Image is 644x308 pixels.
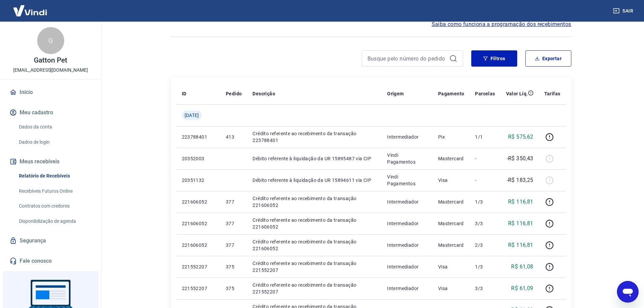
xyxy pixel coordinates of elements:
[226,90,242,97] p: Pedido
[507,155,533,163] p: -R$ 350,43
[508,133,533,141] p: R$ 575,62
[226,220,242,227] p: 377
[617,281,639,303] iframe: Botão para abrir a janela de mensagens, conversa em andamento
[16,199,93,213] a: Contratos com credores
[182,263,215,270] p: 221552207
[226,198,242,205] p: 377
[438,263,464,270] p: Visa
[438,134,464,140] p: Pix
[387,263,427,270] p: Intermediador
[16,135,93,149] a: Dados de login
[182,134,215,140] p: 223788401
[253,217,376,230] p: Crédito referente ao recebimento da transação 221606052
[471,50,517,67] button: Filtros
[438,177,464,184] p: Visa
[253,238,376,252] p: Crédito referente ao recebimento da transação 221606052
[438,285,464,292] p: Visa
[253,260,376,274] p: Crédito referente ao recebimento da transação 221552207
[432,20,571,28] a: Saiba como funciona a programação dos recebimentos
[387,285,427,292] p: Intermediador
[226,263,242,270] p: 375
[182,90,187,97] p: ID
[511,263,533,271] p: R$ 61,08
[34,57,67,64] p: Gatton Pet
[8,154,93,169] button: Meus recebíveis
[387,134,427,140] p: Intermediador
[226,134,242,140] p: 413
[182,285,215,292] p: 221552207
[387,198,427,205] p: Intermediador
[182,155,215,162] p: 20352003
[16,120,93,134] a: Dados da conta
[475,220,495,227] p: 3/3
[511,284,533,292] p: R$ 61,09
[226,242,242,248] p: 377
[13,67,88,74] p: [EMAIL_ADDRESS][DOMAIN_NAME]
[8,0,52,21] img: Vindi
[253,155,376,162] p: Débito referente à liquidação da UR 15895487 via CIP
[387,173,427,187] p: Vindi Pagamentos
[525,50,571,67] button: Exportar
[475,134,495,140] p: 1/1
[182,177,215,184] p: 20351132
[475,242,495,248] p: 2/3
[367,53,447,64] input: Busque pelo número do pedido
[387,220,427,227] p: Intermediador
[506,90,528,97] p: Valor Líq.
[475,198,495,205] p: 1/3
[387,152,427,165] p: Vindi Pagamentos
[438,90,464,97] p: Pagamento
[182,198,215,205] p: 221606052
[508,198,533,206] p: R$ 116,81
[253,90,275,97] p: Descrição
[8,85,93,100] a: Início
[508,219,533,228] p: R$ 116,81
[253,195,376,209] p: Crédito referente ao recebimento da transação 221606052
[37,27,64,54] div: G
[475,177,495,184] p: -
[475,263,495,270] p: 1/3
[16,214,93,228] a: Disponibilização de agenda
[182,220,215,227] p: 221606052
[438,155,464,162] p: Mastercard
[612,5,636,17] button: Sair
[253,177,376,184] p: Débito referente à liquidação da UR 15894611 via CIP
[475,285,495,292] p: 3/3
[507,176,533,184] p: -R$ 183,25
[253,130,376,144] p: Crédito referente ao recebimento da transação 223788401
[438,198,464,205] p: Mastercard
[226,285,242,292] p: 375
[387,242,427,248] p: Intermediador
[185,112,199,119] span: [DATE]
[508,241,533,249] p: R$ 116,81
[182,242,215,248] p: 221606052
[544,90,560,97] p: Tarifas
[438,220,464,227] p: Mastercard
[16,184,93,198] a: Recebíveis Futuros Online
[387,90,404,97] p: Origem
[8,233,93,248] a: Segurança
[8,254,93,268] a: Fale conosco
[475,155,495,162] p: -
[438,242,464,248] p: Mastercard
[16,169,93,183] a: Relatório de Recebíveis
[253,282,376,295] p: Crédito referente ao recebimento da transação 221552207
[8,105,93,120] button: Meu cadastro
[475,90,495,97] p: Parcelas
